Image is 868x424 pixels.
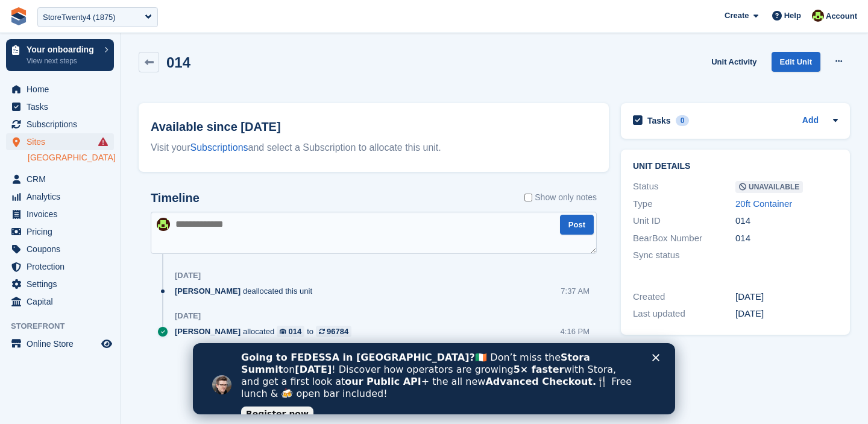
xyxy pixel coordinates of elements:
[6,188,114,205] a: menu
[27,55,98,66] p: View next steps
[11,320,120,332] span: Storefront
[561,326,590,337] div: 4:16 PM
[43,11,116,24] div: StoreTwenty4 (1875)
[27,188,99,205] span: Analytics
[735,307,838,321] div: [DATE]
[802,114,819,128] a: Add
[193,343,675,414] iframe: Intercom live chat banner
[633,232,735,245] div: BearBox Number
[633,214,735,228] div: Unit ID
[560,215,594,235] button: Post
[561,285,590,297] div: 7:37 AM
[27,335,99,352] span: Online Store
[6,171,114,188] a: menu
[175,285,318,297] div: deallocated this unit
[6,98,114,115] a: menu
[175,271,201,280] div: [DATE]
[6,258,114,275] a: menu
[6,223,114,240] a: menu
[10,7,28,25] img: stora-icon-8386f47178a22dfd0bd8f6a31ec36ba5ce8667c1dd55bd0f319d3a0aa187defe.svg
[48,63,121,78] a: Register now
[27,45,98,54] p: Your onboarding
[289,326,302,337] div: 014
[676,115,690,126] div: 0
[27,276,99,293] span: Settings
[28,152,114,163] a: [GEOGRAPHIC_DATA]
[784,10,801,22] span: Help
[735,214,838,228] div: 014
[27,116,99,133] span: Subscriptions
[459,11,471,18] div: Close
[27,171,99,188] span: CRM
[735,198,792,209] a: 20ft Container
[175,326,357,337] div: allocated to
[27,133,99,150] span: Sites
[647,115,671,126] h2: Tasks
[772,52,820,72] a: Edit Unit
[157,218,170,231] img: Catherine Coffey
[27,81,99,98] span: Home
[725,10,749,22] span: Create
[6,116,114,133] a: menu
[175,311,201,321] div: [DATE]
[6,206,114,223] a: menu
[6,241,114,258] a: menu
[166,54,190,71] h2: 014
[327,326,348,337] div: 96784
[6,293,114,310] a: menu
[277,326,304,337] a: 014
[6,133,114,150] a: menu
[175,285,241,297] span: [PERSON_NAME]
[633,197,735,211] div: Type
[735,232,838,245] div: 014
[27,241,99,258] span: Coupons
[190,142,248,153] a: Subscriptions
[151,191,200,205] h2: Timeline
[27,98,99,115] span: Tasks
[6,81,114,98] a: menu
[633,162,838,171] h2: Unit details
[826,10,857,22] span: Account
[99,337,114,351] a: Preview store
[98,137,108,147] i: Smart entry sync failures have occurred
[706,52,761,72] a: Unit Activity
[6,335,114,352] a: menu
[633,180,735,194] div: Status
[27,206,99,223] span: Invoices
[6,276,114,293] a: menu
[633,290,735,304] div: Created
[27,293,99,310] span: Capital
[735,181,803,193] span: Unavailable
[151,118,597,136] h2: Available since [DATE]
[812,10,824,22] img: Catherine Coffey
[175,326,241,337] span: [PERSON_NAME]
[735,290,838,304] div: [DATE]
[316,326,351,337] a: 96784
[524,191,597,204] label: Show only notes
[27,258,99,275] span: Protection
[524,191,532,204] input: Show only notes
[633,248,735,262] div: Sync status
[633,307,735,321] div: Last updated
[6,39,114,71] a: Your onboarding View next steps
[151,141,597,155] div: Visit your and select a Subscription to allocate this unit.
[27,223,99,240] span: Pricing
